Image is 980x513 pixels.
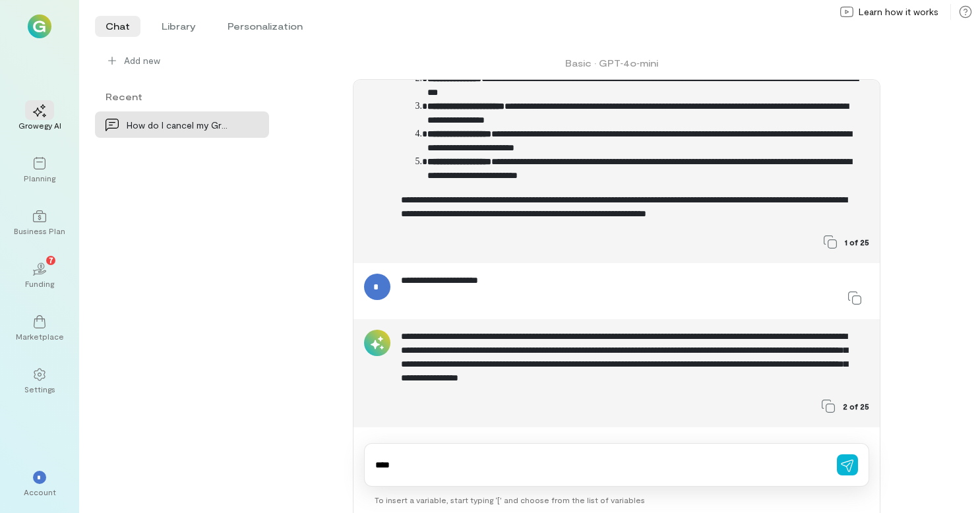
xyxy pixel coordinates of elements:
[859,5,938,18] span: Learn how it works
[24,487,56,497] div: Account
[95,16,140,37] li: Chat
[151,16,206,37] li: Library
[16,460,63,508] div: *Account
[845,237,869,247] span: 1 of 25
[16,199,63,247] a: Business Plan
[49,254,53,266] span: 7
[18,120,61,131] div: Growegy AI
[217,16,313,37] li: Personalization
[25,278,54,289] div: Funding
[16,331,64,342] div: Marketplace
[95,90,269,104] div: Recent
[16,357,63,405] a: Settings
[364,487,869,513] div: To insert a variable, start typing ‘[’ and choose from the list of variables
[16,252,63,299] a: Funding
[16,94,63,141] a: Growegy AI
[24,173,55,183] div: Planning
[16,146,63,194] a: Planning
[843,401,869,411] span: 2 of 25
[127,118,230,132] div: How do I cancel my Growegy subscription?
[14,226,65,236] div: Business Plan
[124,54,259,67] span: Add new
[24,384,55,394] div: Settings
[16,305,63,352] a: Marketplace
